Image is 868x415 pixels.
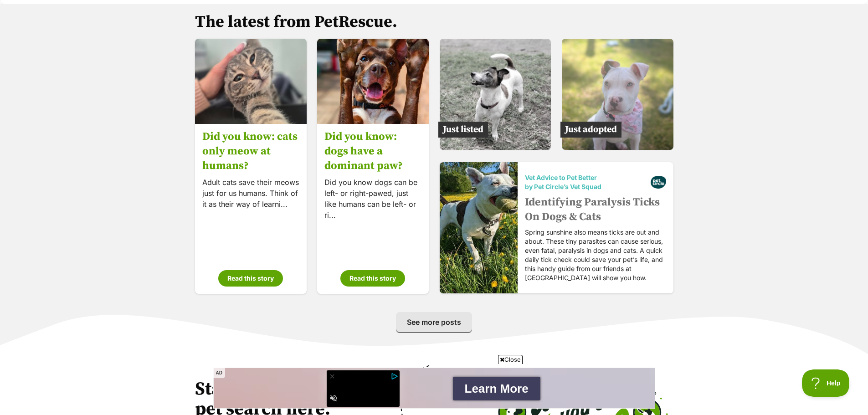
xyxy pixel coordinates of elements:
[802,369,850,397] iframe: Help Scout Beacon - Open
[340,270,405,287] button: Read this story
[562,39,673,150] img: Medium Male Mixed Mix Dog
[195,13,673,31] h2: The latest from PetRescue.
[440,162,673,293] a: Vet Advice to Pet Better by Pet Circle’s Vet Squad Identifying Paralysis Ticks On Dogs & Cats Spr...
[498,355,523,364] span: Close
[202,129,299,173] h3: Did you know: cats only meow at humans?
[113,3,124,15] div: ×
[525,174,651,192] span: Vet Advice to Pet Better by Pet Circle’s Vet Squad
[324,176,421,220] p: Did you know dogs can be left- or right-pawed, just like humans can be left- or ri...
[525,228,666,283] p: Spring sunshine also means ticks are out and about. These tiny parasites can cause serious, even ...
[396,312,472,332] a: See more posts
[438,122,488,138] span: Just listed
[407,317,461,328] span: See more posts
[440,39,551,150] img: Small Female Jack Russell Terrier Dog
[560,122,621,138] span: Just adopted
[317,39,429,294] a: Did you know: dogs have a dominant paw? Did you know: dogs have a dominant paw? Did you know dogs...
[324,129,421,173] h3: Did you know: dogs have a dominant paw?
[195,26,307,137] img: Did you know: cats only meow at humans?
[240,9,327,33] a: Learn More
[195,39,307,294] a: Did you know: cats only meow at humans? Did you know: cats only meow at humans? Adult cats save t...
[213,368,225,378] span: AD
[440,143,551,152] a: Just listed
[218,270,283,287] button: Read this story
[525,195,666,225] h3: Identifying Paralysis Ticks On Dogs & Cats
[317,26,429,137] img: Did you know: dogs have a dominant paw?
[202,176,299,209] p: Adult cats save their meows just for us humans. Think of it as their way of learni...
